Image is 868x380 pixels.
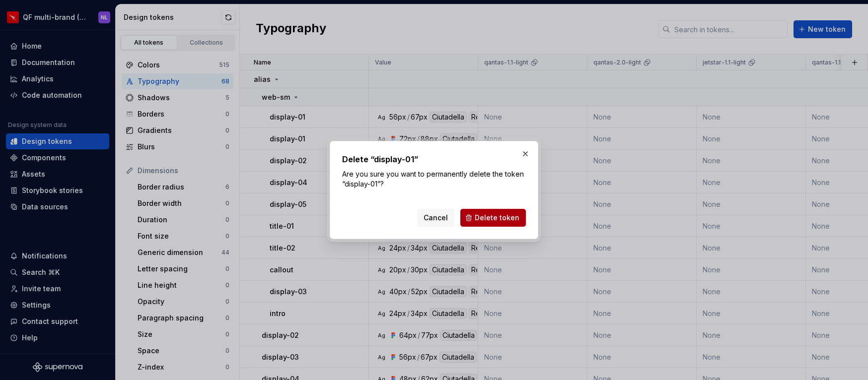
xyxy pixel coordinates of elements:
h2: Delete “display-01” [342,153,526,165]
span: Delete token [475,213,519,223]
button: Delete token [460,209,526,227]
button: Cancel [417,209,454,227]
p: Are you sure you want to permanently delete the token “display-01”? [342,169,526,189]
span: Cancel [424,213,448,223]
